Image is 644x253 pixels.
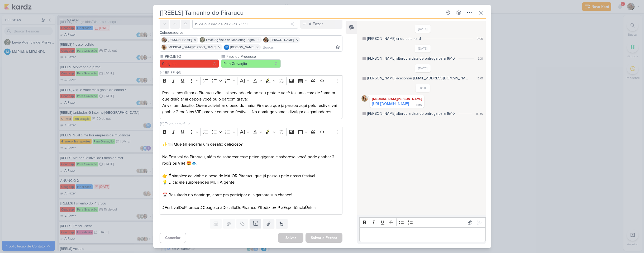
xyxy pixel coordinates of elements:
div: MARIANA alterou a data de entrega para 15/10 [367,111,455,116]
button: Para Gravação [221,59,281,68]
div: Editor toolbar [160,75,343,86]
div: [MEDICAL_DATA][PERSON_NAME] [371,96,423,102]
label: Fase do Processo [226,54,281,59]
div: 13:01 [476,76,483,81]
div: Editor editing area: main [160,86,343,119]
span: [PERSON_NAME] [168,37,192,42]
p: ✨🍽️ Que tal encarar um desafio delicioso? [162,141,340,147]
span: [MEDICAL_DATA][PERSON_NAME] [168,45,216,50]
div: Este log é visível à todos no kard [362,77,366,80]
div: Editor toolbar [359,217,485,228]
input: Texto sem título [164,70,343,75]
img: Leviê Agência de Marketing Digital [200,37,205,42]
input: Select a date [192,19,298,29]
p: Td [225,46,228,49]
div: Colaboradores [160,30,343,35]
div: 11:30 [416,103,422,107]
a: [URL][DOMAIN_NAME] [372,102,409,106]
input: Texto sem título [164,121,343,127]
div: Editor editing area: main [160,137,343,215]
img: Marcella Legnaioli [263,37,269,42]
img: Yasmin Yumi [361,95,368,102]
span: [PERSON_NAME] [230,45,254,50]
p: 📅 Resultado no domingo, corre pra participar e já garanta sua chance! [162,192,340,198]
input: Buscar [262,44,341,50]
button: Ceagesp [160,59,219,68]
span: Leviê Agência de Marketing Digital [206,37,255,42]
label: PROJETO [164,54,219,59]
div: MARIANA adicionou mlegnaioli@gmail.com como colaborador(a) [367,75,469,81]
div: MARIANA alterou a data de entrega para 16/10 [367,56,455,61]
input: Kard Sem Título [159,8,442,17]
button: Cancelar [160,233,186,243]
div: Editor toolbar [160,127,343,137]
div: MARIANA criou este kard [367,36,421,41]
div: A Fazer [309,21,323,27]
img: Sarah Violante [161,37,167,42]
div: 9:31 [478,56,483,61]
p: #FestivalDoPirarucu #Ceagesp #DesafioDoPirarucu #RodízioVIP #ExperiênciaÚnica [162,204,340,211]
div: Thais de carvalho [224,45,229,50]
div: Este log é visível à todos no kard [362,37,366,40]
div: Este log é visível à todos no kard [362,112,366,115]
p: No Festival do Pirarucu, além de saborear esse peixe gigante e saboroso, você pode ganhar 2 rodíz... [162,154,340,166]
span: [PERSON_NAME] [270,37,294,42]
div: Este log é visível à todos no kard [362,57,366,60]
div: 9:06 [477,36,483,41]
div: 15:50 [476,111,483,116]
div: Editor editing area: main [359,227,485,242]
p: Precisamos filmar o Pirarucu zão... ai servindo ele no seu prato e você faz uma cara de "hmmm que... [162,90,340,115]
img: Yasmin Yumi [161,45,167,50]
p: 👉 É simples: adivinhe o peso do MAIOR Pirarucu que já passou pelo nosso festival. [162,173,340,179]
p: 💡 Dica: ele surpreendeu MUITA gente! [162,179,340,185]
button: A Fazer [300,19,342,29]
